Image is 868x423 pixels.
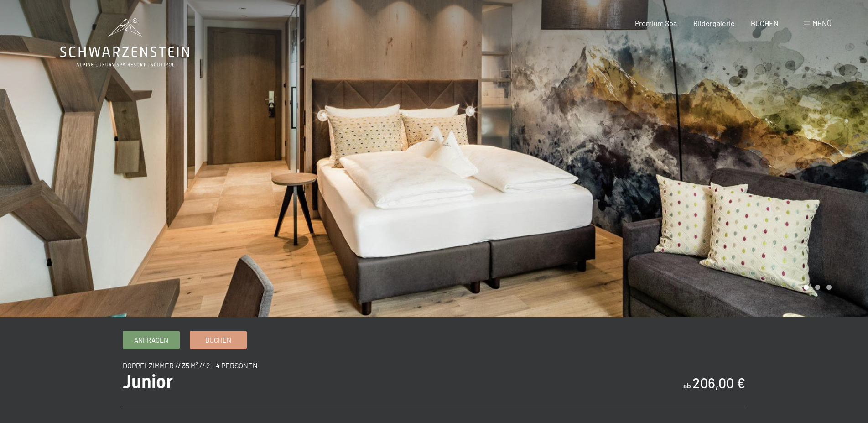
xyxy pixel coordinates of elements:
span: ab [683,381,691,390]
a: Bildergalerie [693,19,735,27]
b: 206,00 € [692,375,745,391]
span: Menü [812,19,832,27]
span: Junior [123,371,173,392]
span: Doppelzimmer // 35 m² // 2 - 4 Personen [123,361,258,370]
span: Buchen [205,335,231,345]
a: Anfragen [123,331,179,349]
span: Anfragen [134,335,168,345]
a: Premium Spa [635,19,677,27]
a: Buchen [190,331,246,349]
a: BUCHEN [751,19,779,27]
